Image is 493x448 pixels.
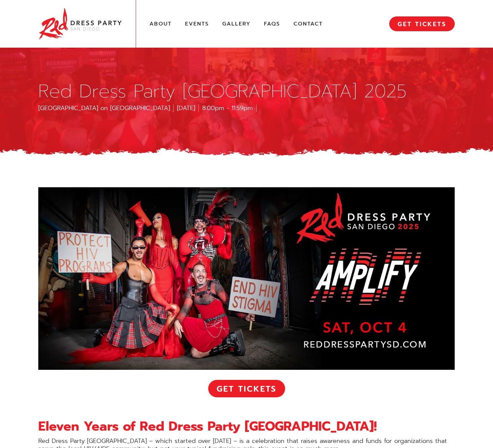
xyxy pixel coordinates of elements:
div: 8:00pm - 11:59pm [202,104,257,112]
img: Red Dress Party San Diego 2025 [38,187,455,370]
a: Get Tickets [208,380,285,397]
a: Events [185,20,209,28]
strong: Eleven Years of Red Dress Party [GEOGRAPHIC_DATA]! [38,417,377,436]
img: Red Dress Party San Diego [38,7,122,41]
a: Gallery [222,20,251,28]
div: [DATE] [177,104,199,112]
a: FAQs [264,20,280,28]
a: GET TICKETS [389,16,455,31]
h1: Red Dress Party [GEOGRAPHIC_DATA] 2025 [38,82,407,100]
a: Contact [294,20,323,28]
div: [GEOGRAPHIC_DATA] on [GEOGRAPHIC_DATA] [38,104,174,112]
a: About [149,20,172,28]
